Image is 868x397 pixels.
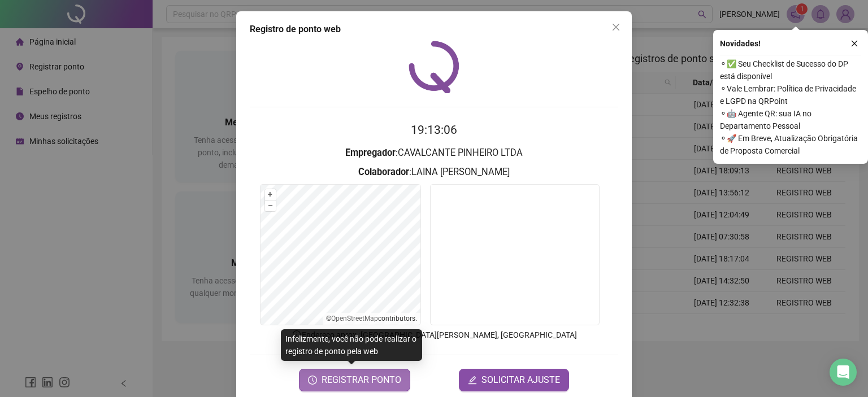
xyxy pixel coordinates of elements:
[850,40,858,47] span: close
[326,315,417,322] li: © contributors.
[322,373,401,387] span: REGISTRAR PONTO
[265,200,276,211] button: –
[411,123,457,137] time: 19:13:06
[607,18,625,36] button: Close
[468,376,477,385] span: edit
[358,167,409,177] strong: Colaborador
[481,373,560,387] span: SOLICITAR AJUSTE
[720,82,861,107] span: ⚬ Vale Lembrar: Política de Privacidade e LGPD na QRPoint
[611,23,620,32] span: close
[281,329,422,361] div: Infelizmente, você não pode realizar o registro de ponto pela web
[720,107,861,132] span: ⚬ 🤖 Agente QR: sua IA no Departamento Pessoal
[265,189,276,200] button: +
[250,23,618,36] div: Registro de ponto web
[720,58,861,82] span: ⚬ ✅ Seu Checklist de Sucesso do DP está disponível
[250,329,618,341] p: Endereço aprox. : [GEOGRAPHIC_DATA][PERSON_NAME], [GEOGRAPHIC_DATA]
[409,41,459,93] img: QRPoint
[250,146,618,160] h3: : CAVALCANTE PINHEIRO LTDA
[345,147,396,158] strong: Empregador
[830,359,857,386] div: Open Intercom Messenger
[299,369,410,391] button: REGISTRAR PONTO
[720,132,861,157] span: ⚬ 🚀 Em Breve, Atualização Obrigatória de Proposta Comercial
[331,315,378,322] a: OpenStreetMap
[250,165,618,180] h3: : LAINA [PERSON_NAME]
[720,37,761,50] span: Novidades !
[308,376,317,385] span: clock-circle
[459,369,569,391] button: editSOLICITAR AJUSTE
